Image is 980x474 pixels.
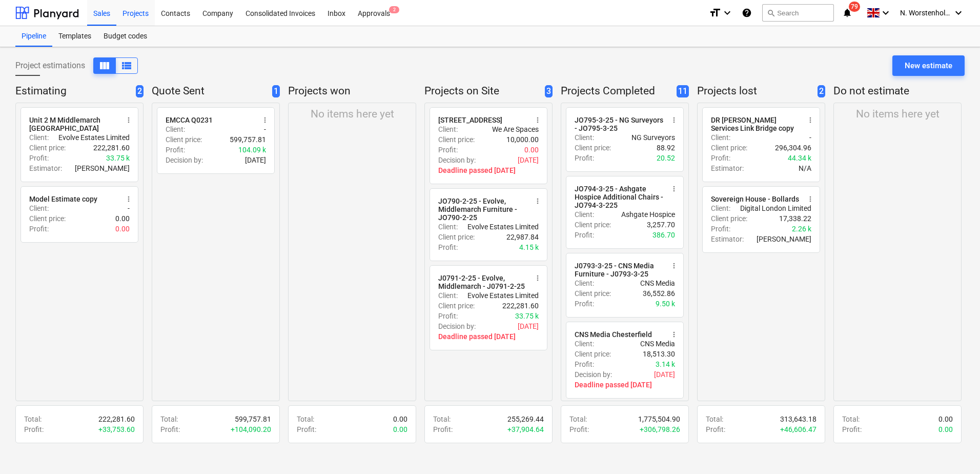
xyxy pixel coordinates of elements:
[106,153,130,163] p: 33.75 k
[166,155,203,165] p: Decision by :
[389,6,399,13] span: 2
[809,132,811,143] p: -
[438,232,475,242] p: Client price :
[29,163,62,173] p: Estimator :
[438,242,458,252] p: Profit :
[711,153,730,163] p: Profit :
[900,9,951,17] span: N. Worstenholme
[677,85,689,98] span: 11
[780,424,816,434] p: + 46,606.47
[706,424,725,434] p: Profit :
[788,153,811,163] p: 44.34 k
[575,369,612,380] p: Decision by :
[297,424,316,434] p: Profit :
[297,414,314,424] p: Total :
[779,213,811,224] p: 17,338.22
[93,143,130,153] p: 222,281.60
[670,330,678,339] span: more_vert
[29,153,49,163] p: Profit :
[711,224,730,234] p: Profit :
[506,232,539,242] p: 22,987.84
[97,26,153,47] a: Budget codes
[152,84,268,98] p: Quote Sent
[575,349,611,359] p: Client price :
[424,84,541,98] p: Projects on Site
[15,26,52,47] a: Pipeline
[160,414,178,424] p: Total :
[433,424,453,434] p: Profit :
[288,84,412,98] p: Projects won
[438,301,475,311] p: Client price :
[640,278,675,288] p: CNS Media
[742,7,752,19] i: Knowledge base
[575,330,652,339] div: CNS Media Chesterfield
[792,224,811,234] p: 2.26 k
[125,116,133,124] span: more_vert
[561,84,672,98] p: Projects Completed
[125,195,133,203] span: more_vert
[656,359,675,369] p: 3.14 k
[438,116,502,124] div: [STREET_ADDRESS]
[438,222,458,232] p: Client :
[575,380,675,390] p: Deadline passed [DATE]
[929,425,980,474] iframe: Chat Widget
[524,145,539,155] p: 0.00
[438,290,458,301] p: Client :
[507,414,544,424] p: 255,269.44
[438,311,458,321] p: Profit :
[938,414,953,424] p: 0.00
[575,220,611,230] p: Client price :
[52,26,97,47] a: Templates
[160,424,180,434] p: Profit :
[575,153,594,163] p: Profit :
[136,85,144,98] span: 2
[518,155,539,165] p: [DATE]
[120,60,133,72] span: View as columns
[780,414,816,424] p: 313,643.18
[534,197,542,205] span: more_vert
[833,84,957,98] p: Do not estimate
[75,163,130,173] p: [PERSON_NAME]
[115,213,130,224] p: 0.00
[670,116,678,124] span: more_vert
[721,7,733,19] i: keyboard_arrow_down
[245,155,266,165] p: [DATE]
[952,7,965,19] i: keyboard_arrow_down
[569,424,589,434] p: Profit :
[740,203,811,213] p: Digital London Limited
[647,220,675,230] p: 3,257.70
[709,7,721,19] i: format_size
[575,288,611,299] p: Client price :
[115,224,130,234] p: 0.00
[231,424,271,434] p: + 104,090.20
[654,369,675,380] p: [DATE]
[467,222,539,232] p: Evolve Estates Limited
[757,234,811,244] p: [PERSON_NAME]
[711,203,730,213] p: Client :
[272,85,280,98] span: 1
[438,197,527,222] div: JO790-2-25 - Evolve, Middlemarch Furniture - JO790-2-25
[438,165,539,175] p: Deadline passed [DATE]
[711,163,744,173] p: Estimator :
[166,116,213,124] div: EMCCA Q0231
[393,414,407,424] p: 0.00
[518,321,539,331] p: [DATE]
[806,116,814,124] span: more_vert
[575,262,664,278] div: J0793-3-25 - CNS Media Furniture - J0793-3-25
[438,331,539,342] p: Deadline passed [DATE]
[29,132,49,143] p: Client :
[24,424,44,434] p: Profit :
[818,85,825,98] span: 2
[235,414,271,424] p: 599,757.81
[711,132,730,143] p: Client :
[670,262,678,270] span: more_vert
[938,424,953,434] p: 0.00
[643,349,675,359] p: 18,513.30
[534,116,542,124] span: more_vert
[438,145,458,155] p: Profit :
[519,242,539,252] p: 4.15 k
[507,424,544,434] p: + 37,904.64
[806,195,814,203] span: more_vert
[652,230,675,240] p: 386.70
